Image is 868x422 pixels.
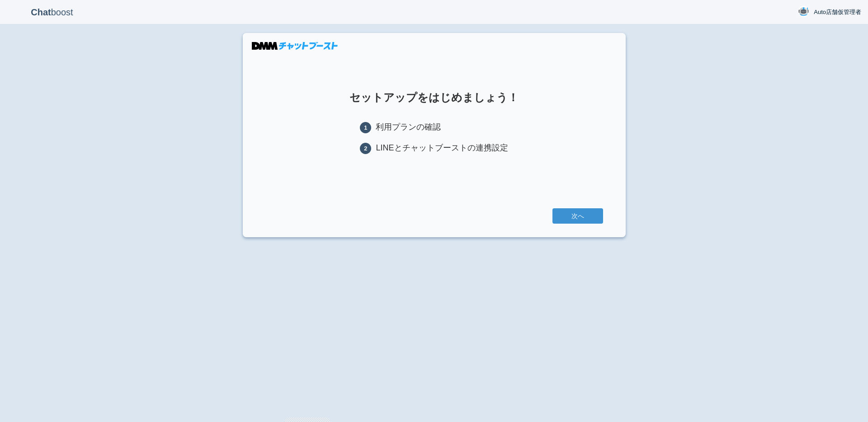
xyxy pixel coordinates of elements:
[360,122,371,133] span: 1
[798,6,809,17] img: User Image
[252,42,338,50] img: DMMチャットブースト
[360,122,508,133] li: 利用プランの確認
[360,142,508,154] li: LINEとチャットブーストの連携設定
[31,7,51,17] b: Chat
[552,208,603,224] a: 次へ
[7,1,97,23] p: boost
[814,8,861,17] span: Auto店舗仮管理者
[265,92,603,103] h1: セットアップをはじめましょう！
[360,143,371,154] span: 2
